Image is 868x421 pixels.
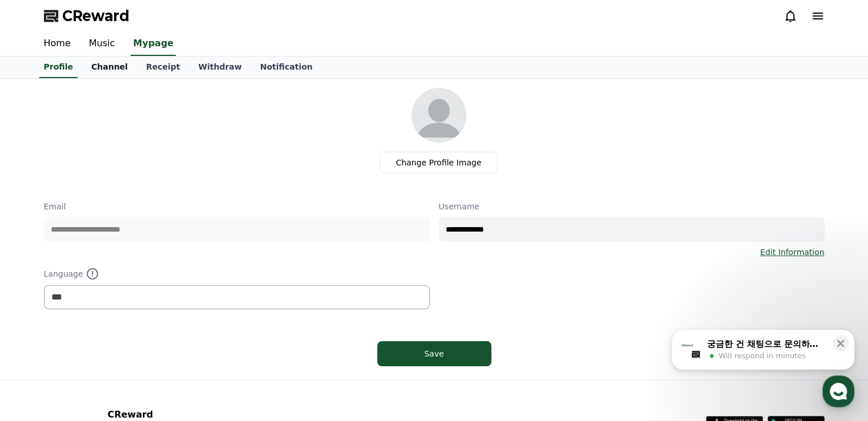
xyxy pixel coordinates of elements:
a: Receipt [137,56,189,78]
a: Music [80,32,124,56]
a: Home [35,32,80,56]
a: Profile [39,56,78,78]
span: Settings [169,343,197,353]
button: Save [377,341,491,366]
p: Language [44,267,430,281]
p: Username [439,201,825,212]
p: Email [44,201,430,212]
a: Home [3,326,75,355]
a: Settings [147,326,219,355]
a: CReward [44,7,130,25]
div: Save [400,348,469,359]
label: Change Profile Image [380,152,498,173]
a: Channel [82,56,137,78]
span: Home [29,343,49,353]
a: Withdraw [189,56,251,78]
a: Edit Information [760,246,825,258]
span: CReward [62,7,130,25]
span: Messages [95,344,128,353]
img: profile_image [411,88,466,143]
a: Notification [251,56,322,78]
a: Messages [75,326,147,355]
a: Mypage [131,32,176,56]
